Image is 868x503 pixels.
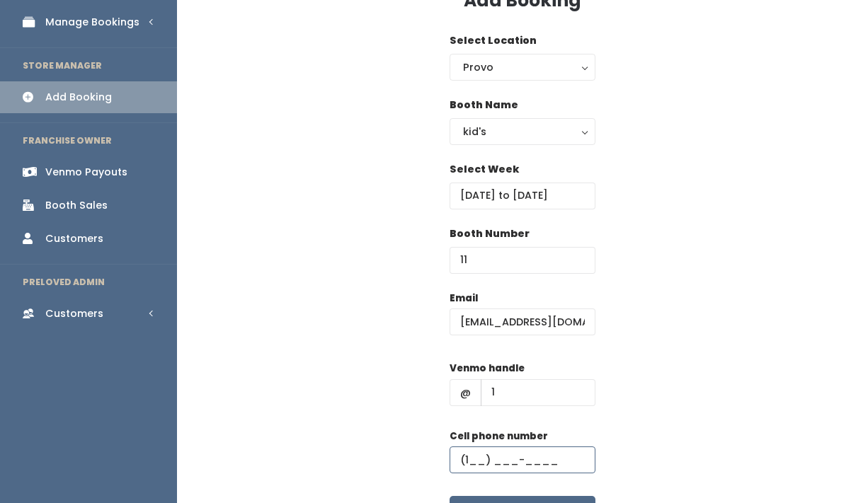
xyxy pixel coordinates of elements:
[450,226,530,241] label: Booth Number
[450,183,595,209] input: Select week
[45,231,103,246] div: Customers
[45,90,112,105] div: Add Booking
[450,291,478,306] label: Email
[45,15,139,30] div: Manage Bookings
[450,33,537,48] label: Select Location
[450,162,519,177] label: Select Week
[450,446,595,473] input: (___) ___-____
[463,59,582,75] div: Provo
[450,247,595,274] input: Booth Number
[45,306,103,321] div: Customers
[450,98,518,112] label: Booth Name
[45,165,127,180] div: Venmo Payouts
[450,308,595,335] input: @ .
[450,429,548,444] label: Cell phone number
[463,124,582,139] div: kid's
[45,198,108,213] div: Booth Sales
[450,54,595,81] button: Provo
[450,362,525,376] label: Venmo handle
[450,118,595,145] button: kid's
[450,379,481,406] span: @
